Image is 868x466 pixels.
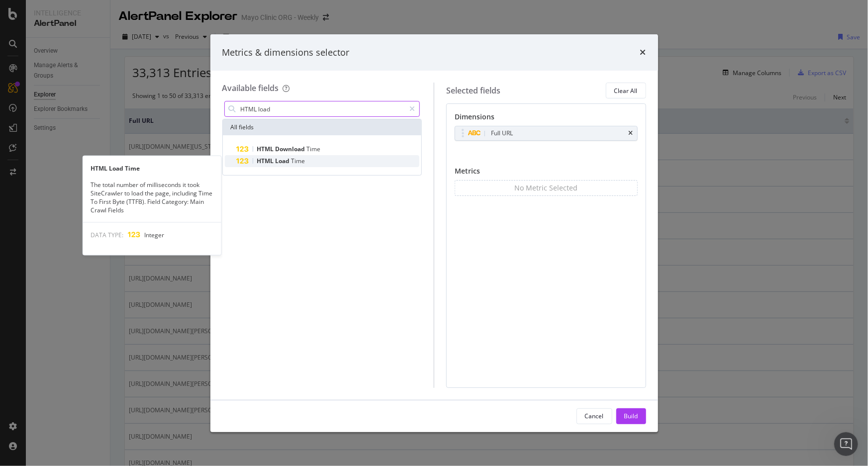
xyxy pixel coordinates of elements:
[624,412,638,420] div: Build
[223,119,422,135] div: All fields
[257,145,276,153] span: HTML
[455,166,638,180] div: Metrics
[491,128,513,138] div: Full URL
[83,164,221,172] div: HTML Load Time
[640,46,646,59] div: times
[446,85,500,96] div: Selected fields
[514,183,578,193] div: No Metric Selected
[455,126,638,141] div: Full URLtimes
[210,34,658,432] div: modal
[240,101,405,116] input: Search by field name
[276,157,291,165] span: Load
[257,157,276,165] span: HTML
[577,408,612,424] button: Cancel
[222,46,350,59] div: Metrics & dimensions selector
[83,180,221,214] div: The total number of milliseconds it took SiteCrawler to load the page, including Time To First By...
[606,83,646,98] button: Clear All
[455,112,638,126] div: Dimensions
[834,432,858,456] iframe: Intercom live chat
[616,408,646,424] button: Build
[291,157,305,165] span: Time
[276,145,307,153] span: Download
[307,145,321,153] span: Time
[585,412,604,420] div: Cancel
[629,130,633,136] div: times
[222,83,279,93] div: Available fields
[614,87,638,95] div: Clear All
